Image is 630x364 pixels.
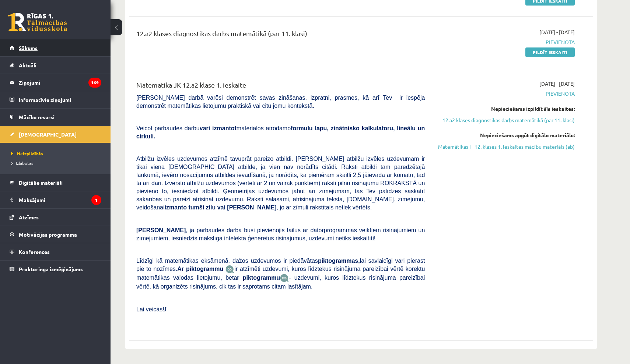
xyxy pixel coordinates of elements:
div: 12.a2 klases diagnostikas darbs matemātikā (par 11. klasi) [136,28,425,42]
span: Mācību resursi [19,114,55,120]
b: vari izmantot [200,125,237,131]
div: Nepieciešams izpildīt šīs ieskaites: [436,105,575,113]
span: [PERSON_NAME] [136,227,186,233]
a: Motivācijas programma [10,226,101,243]
a: Sākums [10,39,101,56]
legend: Informatīvie ziņojumi [19,91,101,108]
b: piktogrammas, [318,258,360,264]
span: Motivācijas programma [19,231,77,238]
a: Maksājumi1 [10,191,101,208]
a: Izlabotās [11,160,103,166]
a: Aktuāli [10,57,101,74]
span: Līdzīgi kā matemātikas eksāmenā, dažos uzdevumos ir piedāvātas lai savlaicīgi vari pierast pie to... [136,258,425,272]
span: Konferences [19,248,50,255]
b: formulu lapu, zinātnisko kalkulatoru, lineālu un cirkuli. [136,125,425,139]
a: Matemātikas I - 12. klases 1. ieskaites mācību materiāls (ab) [436,143,575,151]
img: wKvN42sLe3LLwAAAABJRU5ErkJggg== [280,274,289,282]
span: Pievienota [436,38,575,46]
a: Rīgas 1. Tālmācības vidusskola [8,13,67,31]
a: Digitālie materiāli [10,174,101,191]
a: Proktoringa izmēģinājums [10,261,101,278]
span: [DATE] - [DATE] [539,80,575,88]
a: 12.a2 klases diagnostikas darbs matemātikā (par 11. klasi) [436,116,575,124]
b: ar piktogrammu [234,275,280,281]
span: Lai veicās! [136,306,164,312]
span: Neizpildītās [11,151,43,156]
img: JfuEzvunn4EvwAAAAASUVORK5CYII= [225,265,234,273]
div: Matemātika JK 12.a2 klase 1. ieskaite [136,80,425,93]
a: Ziņojumi169 [10,74,101,91]
span: [DEMOGRAPHIC_DATA] [19,131,77,138]
i: 169 [88,78,101,88]
span: Sākums [19,45,38,51]
a: Neizpildītās [11,150,103,157]
span: J [164,306,167,312]
b: Ar piktogrammu [177,266,223,272]
a: Mācību resursi [10,109,101,126]
legend: Ziņojumi [19,74,101,91]
legend: Maksājumi [19,191,101,208]
a: Pildīt ieskaiti [525,47,575,57]
span: Proktoringa izmēģinājums [19,266,83,272]
a: Konferences [10,243,101,260]
span: Izlabotās [11,160,33,166]
a: Informatīvie ziņojumi [10,91,101,108]
a: Atzīmes [10,209,101,226]
b: izmanto [165,204,187,211]
span: ir atzīmēti uzdevumi, kuros līdztekus risinājuma pareizībai vērtē korektu matemātikas valodas lie... [136,266,425,281]
div: Nepieciešams apgūt digitālo materiālu: [436,131,575,139]
span: [DATE] - [DATE] [539,28,575,36]
i: 1 [91,195,101,205]
span: , ja pārbaudes darbā būsi pievienojis failus ar datorprogrammās veiktiem risinājumiem un zīmējumi... [136,227,425,241]
span: Veicot pārbaudes darbu materiālos atrodamo [136,125,425,139]
span: [PERSON_NAME] darbā varēsi demonstrēt savas zināšanas, izpratni, prasmes, kā arī Tev ir iespēja d... [136,95,425,109]
span: Digitālie materiāli [19,179,63,186]
b: tumši zilu vai [PERSON_NAME] [188,204,276,211]
span: Aktuāli [19,62,36,68]
span: Pievienota [436,90,575,98]
span: Atbilžu izvēles uzdevumos atzīmē tavuprāt pareizo atbildi. [PERSON_NAME] atbilžu izvēles uzdevuma... [136,156,425,211]
a: [DEMOGRAPHIC_DATA] [10,126,101,143]
span: Atzīmes [19,214,39,220]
